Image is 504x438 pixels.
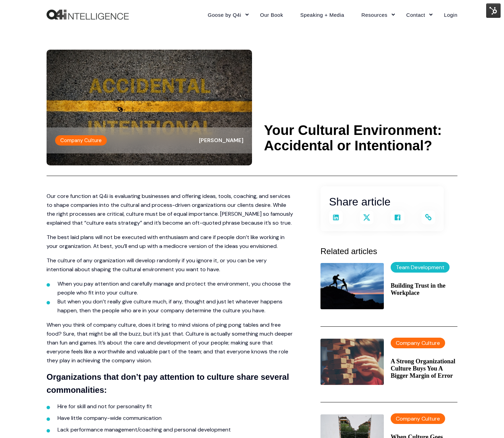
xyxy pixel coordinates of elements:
strong: Organizations that don’t pay attention to culture share several commonalities: [47,372,289,395]
li: When you pay attention and carefully manage and protect the environment, you choose the people wh... [58,279,293,297]
p: The culture of any organization will develop randomly if you ignore it, or you can be very intent... [47,256,293,274]
p: When you think of company culture, does it bring to mind visions of ping pong tables and free foo... [47,321,293,365]
li: Lack performance management/coaching and personal development [58,425,293,434]
img: When it comes to trust, it's easy to destroy, and hard to build. Make your culture a culture of t... [320,263,384,309]
label: Company Culture [391,338,445,348]
img: Q4intelligence, LLC logo [47,10,129,20]
a: A Strong Organizational Culture Buys You A Bigger Margin of Error [391,358,457,379]
label: Company Culture [391,413,445,424]
h3: Related articles [320,245,457,258]
p: Our core function at Q4i is evaluating businesses and offering ideas, tools, coaching, and servic... [47,192,293,227]
li: Have little company-wide communication [58,414,293,423]
h3: Share article [329,193,435,211]
img: HubSpot Tools Menu Toggle [486,3,501,18]
label: Company Culture [55,135,107,146]
a: Back to Home [47,10,129,20]
li: But when you don’t really give culture much, if any, thought and just let whatever happens happen... [58,297,293,315]
li: Hire for skill and not for personality fit [58,402,293,411]
iframe: Chat Widget [470,405,504,438]
span: [PERSON_NAME] [199,137,243,144]
label: Team Development [391,262,450,273]
a: Building Trust in the Workplace [391,282,457,297]
h1: Your Cultural Environment: Accidental or Intentional? [264,123,457,153]
p: The best laid plans will not be executed with enthusiasm and care if people don’t like working in... [47,233,293,251]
